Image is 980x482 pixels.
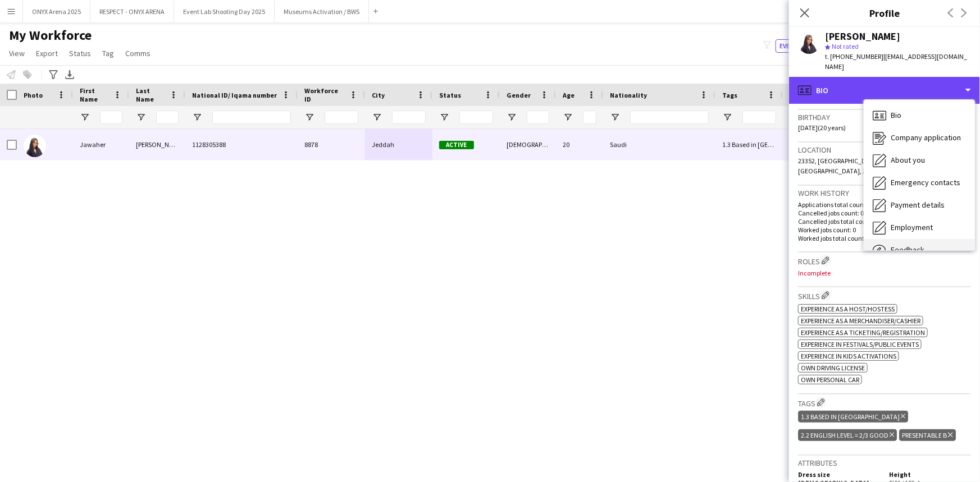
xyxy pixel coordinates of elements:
span: Own Driving License [801,364,865,372]
span: Not rated [832,42,859,51]
button: Everyone8,534 [776,39,832,53]
h3: Work history [798,188,971,198]
div: [DEMOGRAPHIC_DATA] [500,129,556,160]
p: Applications total count: 0 [798,200,971,209]
a: View [4,46,29,61]
button: Open Filter Menu [439,112,449,122]
h3: Birthday [798,112,971,122]
span: Photo [24,91,43,99]
p: Cancelled jobs count: 0 [798,209,971,217]
span: Company application [891,132,961,143]
button: ONYX Arena 2025 [23,1,90,22]
a: Export [31,46,62,61]
span: Feedback [891,245,924,255]
p: Cancelled jobs total count: 0 [798,217,971,226]
p: Worked jobs count: 0 [798,226,971,234]
input: First Name Filter Input [100,111,122,124]
span: Workforce ID [304,86,345,103]
button: Open Filter Menu [192,112,202,122]
div: Emergency contacts [864,172,975,194]
input: Status Filter Input [459,111,493,124]
span: Age [563,91,575,99]
div: [PERSON_NAME] [129,129,185,160]
button: Open Filter Menu [136,112,146,122]
span: Experience as a Merchandiser/Cashier [801,316,920,325]
h3: Attributes [798,458,971,468]
span: Status [69,48,91,58]
span: My Workforce [9,27,92,44]
span: Emergency contacts [891,177,960,187]
input: Tags Filter Input [742,111,776,124]
div: Jeddah [365,129,432,160]
p: Worked jobs total count: 0 [798,234,971,242]
span: Status [439,91,461,99]
span: [DATE] (20 years) [798,123,846,132]
input: Age Filter Input [583,111,596,124]
button: Museums Activation / BWS [275,1,369,22]
div: Company application [864,127,975,149]
button: Open Filter Menu [563,112,573,122]
button: Open Filter Menu [304,112,314,122]
span: Employment [891,222,933,232]
div: 20 [556,129,603,160]
span: City [372,91,385,99]
div: Jawaher [73,129,129,160]
div: 1.3 Based in [GEOGRAPHIC_DATA], 2.2 English Level = 2/3 Good, Presentable B [715,129,783,160]
span: 23352, [GEOGRAPHIC_DATA] 23352, [GEOGRAPHIC_DATA], [GEOGRAPHIC_DATA], 23352 [798,157,964,175]
p: Incomplete [798,269,971,277]
h3: Location [798,145,971,155]
span: About you [891,155,925,165]
div: Employment [864,217,975,239]
app-action-btn: Export XLSX [63,68,76,81]
input: National ID/ Iqama number Filter Input [212,111,291,124]
span: | [EMAIL_ADDRESS][DOMAIN_NAME] [825,52,967,71]
span: First Name [80,86,109,103]
div: Bio [789,77,980,104]
h5: Height [889,470,971,479]
span: Bio [891,110,901,120]
span: Gender [507,91,531,99]
span: Last Name [136,86,165,103]
button: Open Filter Menu [372,112,382,122]
app-action-btn: Advanced filters [47,68,60,81]
span: 1128305388 [192,140,226,149]
button: RESPECT - ONYX ARENA [90,1,174,22]
input: Last Name Filter Input [156,111,179,124]
span: Tags [722,91,737,99]
span: Payment details [891,200,945,210]
div: 1.3 Based in [GEOGRAPHIC_DATA] [798,411,908,423]
div: Payment details [864,194,975,217]
span: Active [439,141,474,149]
span: Own Personal Car [801,375,859,384]
input: Workforce ID Filter Input [325,111,358,124]
button: Event Lab Shooting Day 2025 [174,1,275,22]
span: Comms [125,48,151,58]
span: National ID/ Iqama number [192,91,277,99]
a: Tag [98,46,118,61]
input: City Filter Input [392,111,426,124]
div: 8878 [298,129,365,160]
span: View [9,48,25,58]
span: t. [PHONE_NUMBER] [825,52,883,61]
span: Nationality [610,91,647,99]
img: Jawaher Alzahrani [24,135,46,157]
div: Feedback [864,239,975,261]
h3: Profile [789,6,980,20]
span: Experience as a Ticketing/Registration [801,328,925,337]
div: 2.2 English Level = 2/3 Good [798,429,897,441]
div: Bio [864,104,975,127]
h3: Skills [798,290,971,301]
button: Open Filter Menu [610,112,620,122]
input: Gender Filter Input [527,111,549,124]
button: Open Filter Menu [507,112,517,122]
input: Nationality Filter Input [630,111,709,124]
h3: Tags [798,397,971,408]
h3: Roles [798,255,971,267]
button: Open Filter Menu [80,112,90,122]
button: Open Filter Menu [722,112,732,122]
span: Experience in Kids Activations [801,352,896,360]
span: Tag [102,48,114,58]
span: Experience as a Host/Hostess [801,305,895,313]
a: Status [65,46,95,61]
span: Export [36,48,58,58]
